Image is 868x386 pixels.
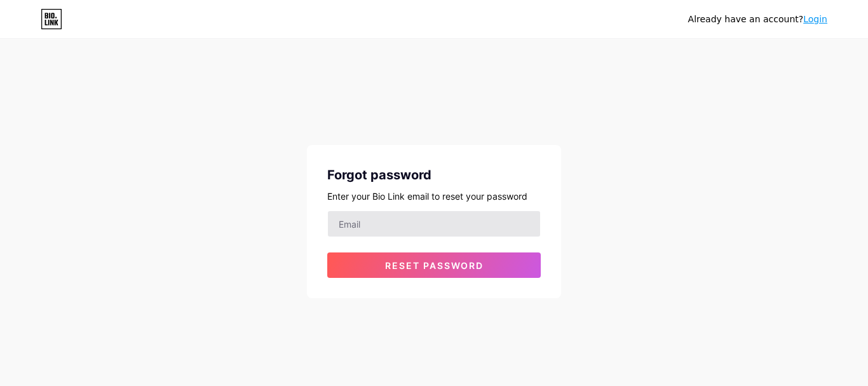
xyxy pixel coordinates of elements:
input: Email [328,211,540,237]
a: Login [803,14,827,24]
span: Reset password [385,260,484,271]
div: Already have an account? [688,13,827,26]
div: Forgot password [327,165,541,184]
div: Enter your Bio Link email to reset your password [327,190,541,203]
button: Reset password [327,252,541,278]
